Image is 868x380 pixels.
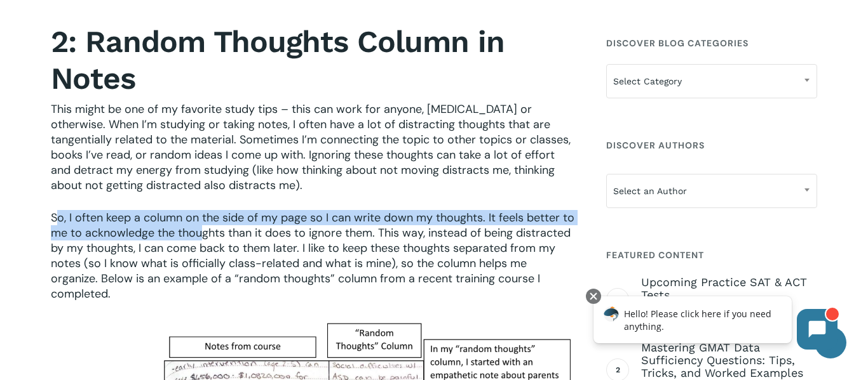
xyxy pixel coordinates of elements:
h4: Discover Authors [606,134,817,157]
span: So, I often keep a column on the side of my page so I can write down my thoughts. It feels better... [51,210,574,301]
span: Select an Author [607,178,817,204]
a: Upcoming Practice SAT & ACT Tests [DATE] [641,276,817,320]
span: This might be one of my favorite study tips – this can work for anyone, [MEDICAL_DATA] or otherwi... [51,102,571,193]
iframe: Chatbot [580,286,850,362]
span: Select an Author [606,174,817,208]
span: Upcoming Practice SAT & ACT Tests [641,276,817,301]
strong: 2: Random Thoughts Column in Notes [51,23,505,96]
h4: Discover Blog Categories [606,32,817,55]
span: Select Category [607,68,817,95]
span: Select Category [606,64,817,98]
h4: Featured Content [606,244,817,266]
